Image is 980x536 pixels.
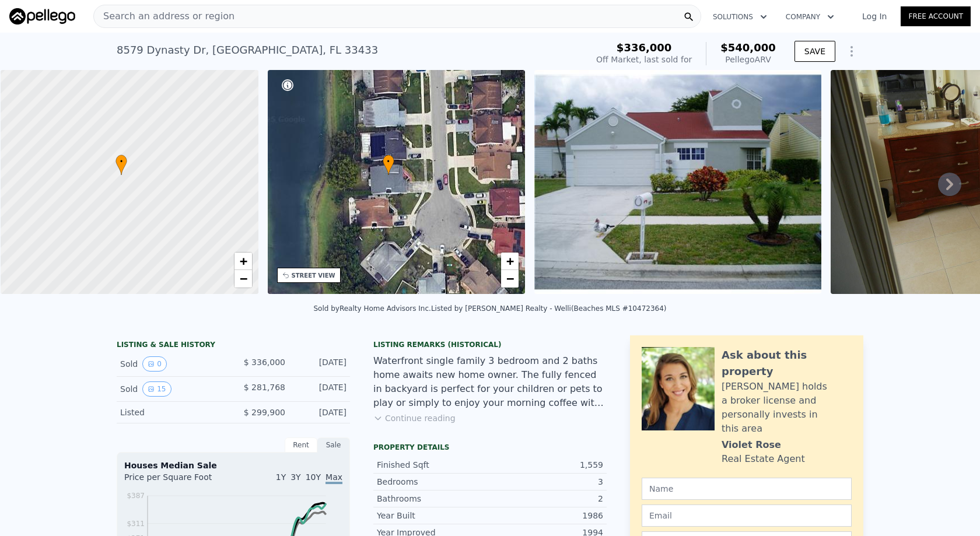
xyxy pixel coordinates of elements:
span: − [239,271,247,286]
span: Max [325,472,342,484]
div: 1,559 [490,459,603,471]
div: 1986 [490,510,603,521]
button: Show Options [840,40,863,63]
div: Real Estate Agent [722,452,805,466]
div: Year Built [377,510,490,521]
div: Bedrooms [377,476,490,488]
div: • [383,155,394,175]
button: SAVE [794,41,835,62]
div: Bathrooms [377,493,490,505]
div: Listing Remarks (Historical) [373,340,607,349]
span: Search an address or region [94,9,235,23]
div: Pellego ARV [720,54,776,65]
div: [DATE] [295,407,346,418]
button: Continue reading [373,412,456,424]
button: View historical data [142,381,171,397]
div: Off Market, last sold for [596,54,692,65]
div: Rent [285,437,317,453]
div: Listed [120,407,224,418]
a: Zoom out [235,270,252,288]
div: [DATE] [295,381,346,397]
div: Sale [317,437,350,453]
div: LISTING & SALE HISTORY [117,340,350,352]
div: Property details [373,443,607,452]
button: Company [776,6,843,27]
span: $ 299,900 [244,408,285,417]
div: Houses Median Sale [124,460,342,471]
div: 3 [490,476,603,488]
img: Pellego [9,8,75,24]
input: Email [642,505,852,527]
button: Solutions [703,6,776,27]
div: Ask about this property [722,347,852,380]
div: 2 [490,493,603,505]
div: Violet Rose [722,438,781,452]
span: $540,000 [720,41,776,54]
div: Listed by [PERSON_NAME] Realty - Welli (Beaches MLS #10472364) [431,304,667,313]
div: 8579 Dynasty Dr , [GEOGRAPHIC_DATA] , FL 33433 [117,42,378,58]
a: Zoom in [235,253,252,270]
span: $ 336,000 [244,358,285,367]
span: • [116,156,127,167]
span: $336,000 [617,41,672,54]
div: [DATE] [295,356,346,372]
div: Price per Square Foot [124,471,233,490]
tspan: $387 [127,492,145,500]
a: Log In [848,10,901,22]
div: Finished Sqft [377,459,490,471]
div: Sold by Realty Home Advisors Inc . [313,304,430,313]
div: Waterfront single family 3 bedroom and 2 baths home awaits new home owner. The fully fenced in ba... [373,354,607,410]
div: [PERSON_NAME] holds a broker license and personally invests in this area [722,380,852,436]
img: Sale: 50502141 Parcel: 38384663 [534,70,821,294]
input: Name [642,478,852,500]
button: View historical data [142,356,167,372]
span: 3Y [290,472,300,482]
div: Sold [120,356,224,372]
span: + [506,254,514,268]
a: Zoom out [501,270,519,288]
span: + [239,254,247,268]
span: $ 281,768 [244,383,285,392]
span: 10Y [306,472,321,482]
a: Zoom in [501,253,519,270]
span: 1Y [276,472,286,482]
div: Sold [120,381,224,397]
a: Free Account [901,6,971,26]
span: − [506,271,514,286]
div: STREET VIEW [292,271,335,280]
div: • [116,155,127,175]
tspan: $311 [127,520,145,528]
span: • [383,156,394,167]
